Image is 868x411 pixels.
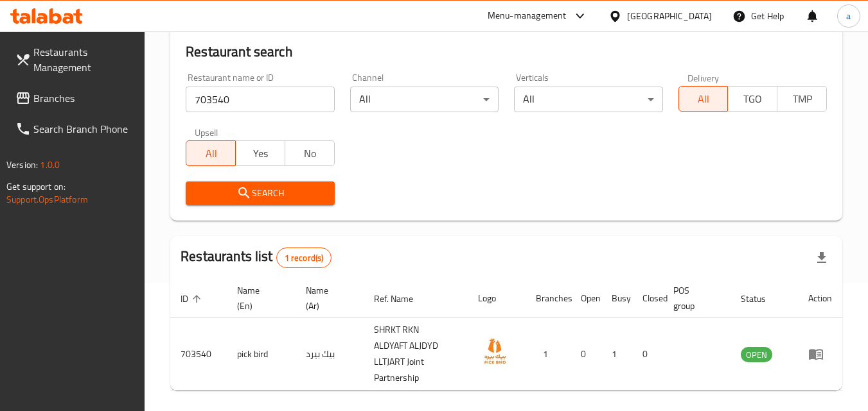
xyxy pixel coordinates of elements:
a: Support.OpsPlatform [6,191,88,208]
h2: Restaurants list [181,247,332,268]
span: POS group [673,283,715,314]
span: Branches [33,90,135,106]
th: Action [798,279,842,318]
span: 1 record(s) [277,252,332,264]
button: Search [186,181,334,205]
span: OPEN [741,348,772,362]
input: Search for restaurant name or ID.. [186,87,334,112]
td: بيك بيرد [296,318,364,390]
button: TGO [727,86,777,112]
span: No [290,144,330,163]
span: TGO [733,90,772,108]
span: Restaurants Management [33,44,135,75]
td: 703540 [170,318,227,390]
th: Open [571,279,601,318]
table: enhanced table [170,279,842,390]
span: 1.0.0 [40,156,60,173]
div: Export file [806,242,837,273]
span: ID [181,291,205,306]
span: Search [196,185,324,201]
button: All [678,86,729,112]
button: Yes [235,140,285,166]
th: Closed [632,279,663,318]
div: All [350,87,499,112]
td: pick bird [227,318,296,390]
span: Status [741,291,783,306]
button: TMP [777,86,827,112]
label: Delivery [687,73,720,82]
div: OPEN [741,347,772,362]
td: 1 [526,318,571,390]
div: All [514,87,662,112]
td: 0 [632,318,663,390]
span: Get support on: [6,178,66,195]
div: Menu-management [488,8,567,24]
span: TMP [783,90,822,108]
span: Version: [6,156,38,173]
img: pick bird [478,335,510,367]
div: [GEOGRAPHIC_DATA] [627,9,712,23]
a: Search Branch Phone [5,113,145,144]
span: All [684,90,723,108]
td: SHRKT RKN ALDYAFT ALJDYD LLTJART Joint Partnership [364,318,468,390]
span: Name (En) [237,283,280,314]
span: Search Branch Phone [33,121,135,137]
button: No [285,140,335,166]
th: Busy [601,279,632,318]
span: Ref. Name [374,291,430,306]
td: 1 [601,318,632,390]
td: 0 [571,318,601,390]
span: All [191,144,231,163]
span: Name (Ar) [306,283,348,314]
span: Yes [241,144,280,163]
th: Logo [468,279,526,318]
button: All [186,140,236,166]
label: Upsell [195,128,218,137]
div: Menu [808,346,832,362]
span: a [846,9,851,23]
a: Branches [5,83,145,113]
div: Total records count [276,247,332,268]
h2: Restaurant search [186,42,827,62]
a: Restaurants Management [5,37,145,83]
th: Branches [526,279,571,318]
